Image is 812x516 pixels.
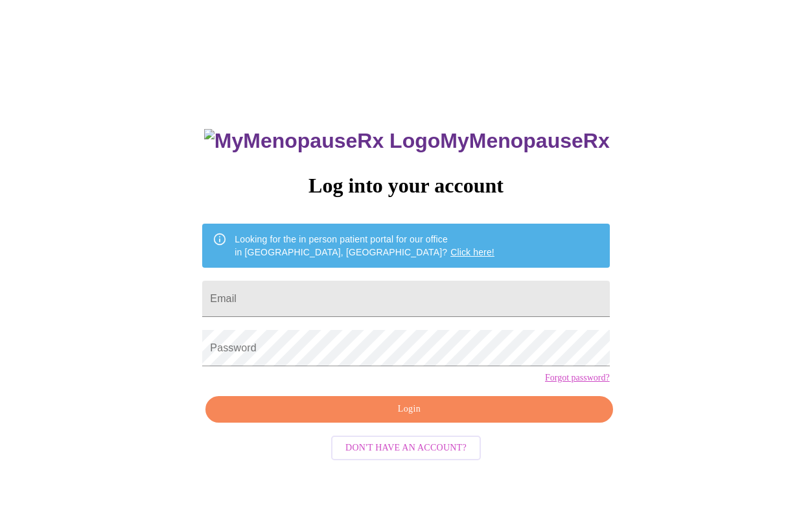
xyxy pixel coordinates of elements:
[345,440,467,456] span: Don't have an account?
[205,396,612,423] button: Login
[235,228,494,264] div: Looking for the in person patient portal for our office in [GEOGRAPHIC_DATA], [GEOGRAPHIC_DATA]?
[331,436,481,461] button: Don't have an account?
[450,247,494,257] a: Click here!
[202,174,609,198] h3: Log into your account
[328,441,484,452] a: Don't have an account?
[545,373,610,383] a: Forgot password?
[220,401,597,417] span: Login
[204,129,610,153] h3: MyMenopauseRx
[204,129,440,153] img: MyMenopauseRx Logo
